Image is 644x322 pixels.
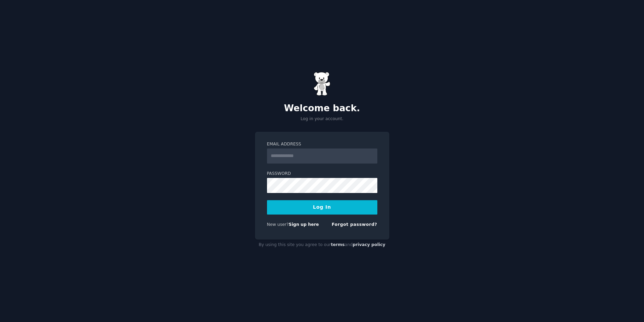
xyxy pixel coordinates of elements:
span: New user? [267,222,289,227]
div: By using this site you agree to our and [255,240,389,250]
a: Sign up here [289,222,319,227]
img: Gummy Bear [314,72,331,96]
a: terms [331,242,344,247]
label: Password [267,171,377,177]
a: privacy policy [353,242,386,247]
h2: Welcome back. [255,103,389,114]
p: Log in your account. [255,116,389,122]
label: Email Address [267,141,377,147]
button: Log In [267,200,377,215]
a: Forgot password? [332,222,377,227]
